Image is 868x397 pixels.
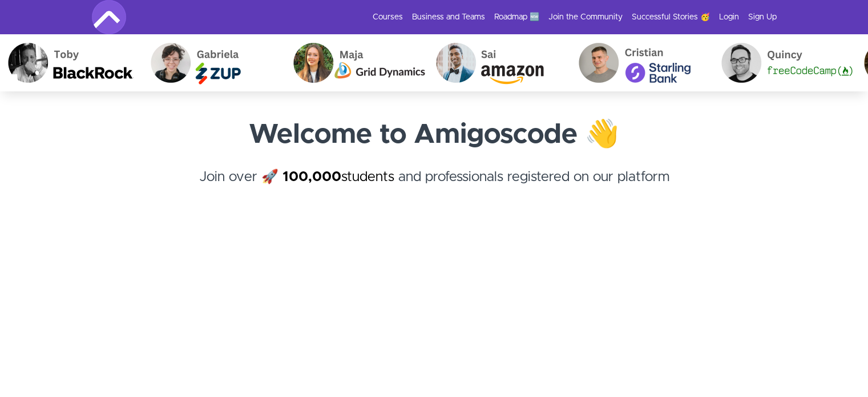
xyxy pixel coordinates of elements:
a: Join the Community [548,11,623,23]
a: Successful Stories 🥳 [632,11,710,23]
a: Login [719,11,739,23]
strong: Welcome to Amigoscode 👋 [249,121,619,149]
a: Courses [373,11,403,23]
a: Roadmap 🆕 [494,11,539,23]
a: Sign Up [748,11,777,23]
a: 100,000students [282,170,394,184]
a: Business and Teams [412,11,485,23]
img: Cristian [571,34,713,91]
img: Gabriela [143,34,285,91]
img: Quincy [713,34,856,91]
h4: Join over 🚀 and professionals registered on our platform [92,167,777,208]
strong: 100,000 [282,170,341,184]
img: Maja [285,34,428,91]
img: Sai [428,34,571,91]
